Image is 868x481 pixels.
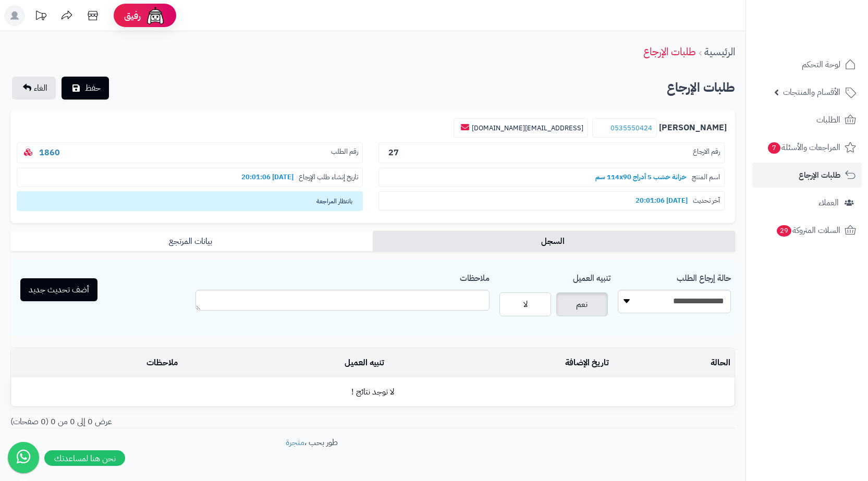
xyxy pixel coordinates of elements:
[17,191,363,211] span: بانتظار المراجعة
[752,52,862,77] a: لوحة التحكم
[613,349,735,377] td: الحالة
[693,147,720,159] span: رقم الارجاع
[331,147,358,159] span: رقم الطلب
[11,349,182,377] td: ملاحظات
[62,77,109,100] button: حفظ
[3,416,373,428] div: عرض 0 إلى 0 من 0 (0 صفحات)
[630,195,693,205] b: [DATE] 20:01:06
[799,168,840,182] span: طلبات الإرجاع
[12,77,56,100] a: الغاء
[704,44,735,59] a: الرئيسية
[10,231,373,252] a: بيانات المرتجع
[472,123,583,133] a: [EMAIL_ADDRESS][DOMAIN_NAME]
[388,349,613,377] td: تاريخ الإضافة
[818,195,839,210] span: العملاء
[299,172,358,182] span: تاريخ إنشاء طلب الإرجاع
[643,44,696,59] a: طلبات الإرجاع
[767,140,840,155] span: المراجعات والأسئلة
[816,113,840,127] span: الطلبات
[752,163,862,188] a: طلبات الإرجاع
[34,82,47,94] span: الغاء
[373,231,735,252] a: السجل
[667,77,735,98] h2: طلبات الإرجاع
[11,378,735,406] td: لا توجد نتائج !
[236,172,299,182] b: [DATE] 20:01:06
[286,436,304,449] a: متجرة
[692,172,720,182] span: اسم المنتج
[752,107,862,132] a: الطلبات
[783,85,840,100] span: الأقسام والمنتجات
[182,349,389,377] td: تنبيه العميل
[20,278,97,301] button: أضف تحديث جديد
[460,268,490,285] label: ملاحظات
[752,218,862,243] a: السلات المتروكة29
[85,82,101,94] span: حفظ
[610,123,652,133] a: 0535550424
[659,122,727,134] b: [PERSON_NAME]
[752,190,862,215] a: العملاء
[39,146,60,159] a: 1860
[590,172,692,182] b: خزانة خشب 5 أدراج 114x90 سم‏
[768,142,780,154] span: 7
[523,298,528,311] span: لا
[28,5,54,29] a: تحديثات المنصة
[145,5,166,26] img: ai-face.png
[802,57,840,72] span: لوحة التحكم
[776,223,840,238] span: السلات المتروكة
[388,146,399,159] b: 27
[124,9,141,22] span: رفيق
[693,196,720,206] span: آخر تحديث
[573,268,610,285] label: تنبيه العميل
[677,268,731,285] label: حالة إرجاع الطلب
[576,298,588,311] span: نعم
[752,135,862,160] a: المراجعات والأسئلة7
[777,225,791,237] span: 29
